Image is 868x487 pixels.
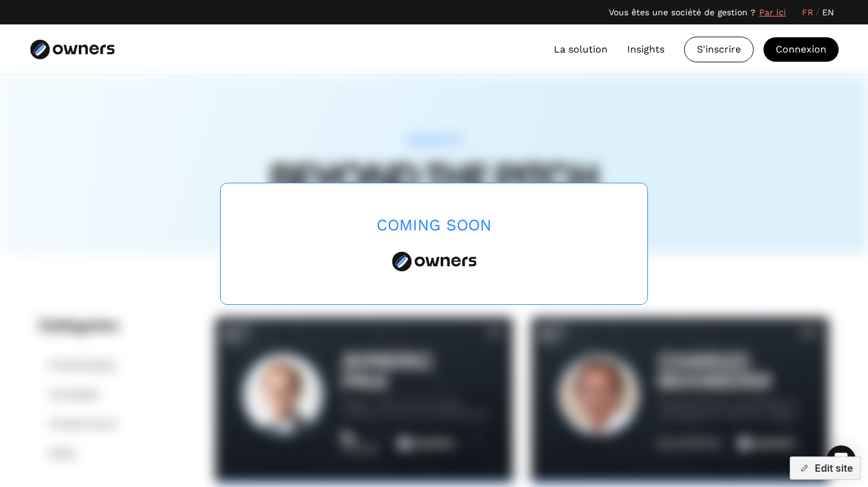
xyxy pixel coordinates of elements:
button: Edit site [790,456,861,480]
div: Coming Soon [377,216,491,235]
a: Insights [627,42,664,57]
a: S'inscrire [684,37,754,62]
a: La solution [554,42,608,57]
div: S'inscrire [685,37,753,62]
a: Connexion [763,37,839,62]
div: Open Intercom Messenger [826,445,856,475]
